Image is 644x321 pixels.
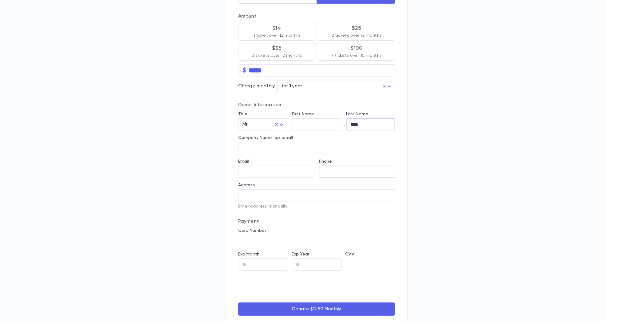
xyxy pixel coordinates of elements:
button: $353 tickets over 12 months [238,43,315,61]
p: $100 [351,45,362,51]
p: 2 tickets over 12 months [332,32,382,39]
p: CVV [345,252,395,257]
label: Phone [319,159,332,164]
p: Enter address manually [238,204,395,209]
label: Address [238,183,255,188]
label: Company Name (optional) [238,135,293,140]
label: Last Name [346,112,368,117]
p: Card Number [238,228,395,233]
button: $141 ticket over 12 months [238,23,315,41]
div: Mr. [238,119,287,130]
iframe: cvv [345,258,395,271]
span: Mr. [242,122,249,127]
p: Payment [238,218,395,225]
p: $ [242,67,246,73]
p: $25 [352,25,361,31]
p: Amount [238,13,395,19]
iframe: card [238,235,395,247]
p: $14 [272,25,281,31]
label: Exp Month [238,252,259,257]
label: Title [238,112,248,117]
p: 1 ticket over 12 months [253,32,300,39]
p: 3 tickets over 12 months [252,52,302,59]
button: $1007 tickets over 10 months [318,43,395,61]
label: Email [238,159,249,164]
p: 7 tickets over 10 months [332,52,382,59]
button: Donate $12.50 Monthly [238,302,395,316]
label: First Name [292,112,314,117]
p: $35 [272,45,282,51]
p: Donor Information [238,102,395,108]
button: $252 tickets over 12 months [318,23,395,41]
div: for 1 year [277,80,395,92]
p: Charge monthly [238,83,275,89]
label: Exp Year [292,252,309,257]
span: for 1 year [282,84,302,89]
